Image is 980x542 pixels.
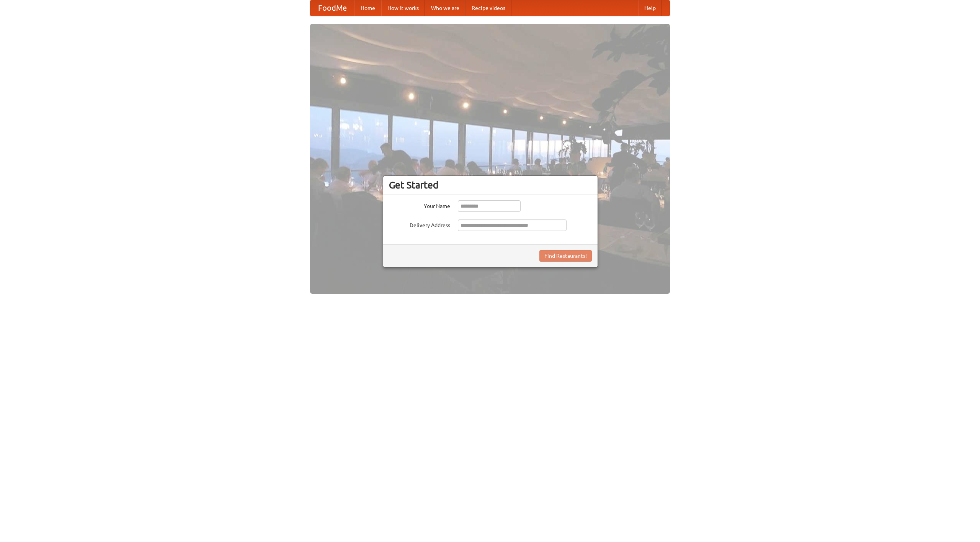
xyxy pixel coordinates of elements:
button: Find Restaurants! [539,250,592,262]
label: Your Name [389,200,450,210]
a: How it works [381,0,425,16]
label: Delivery Address [389,219,450,229]
a: Help [638,0,662,16]
a: Recipe videos [465,0,511,16]
a: Home [354,0,381,16]
h3: Get Started [389,179,592,191]
a: Who we are [425,0,465,16]
a: FoodMe [310,0,354,16]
